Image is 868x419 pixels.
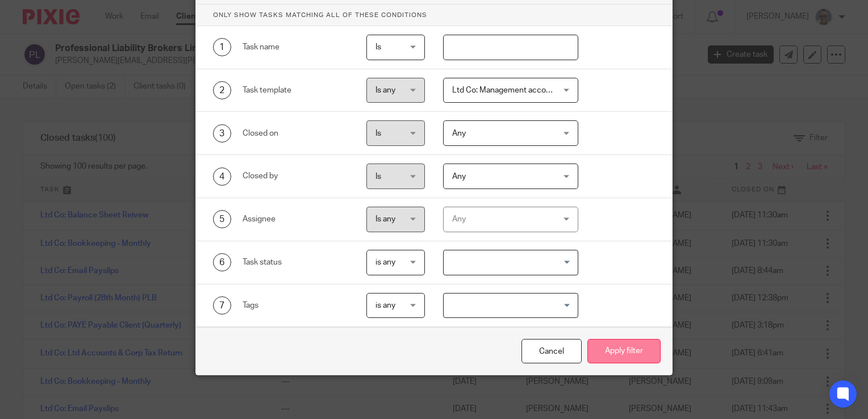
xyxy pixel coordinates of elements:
[375,173,381,181] span: Is
[196,5,672,26] p: Only show tasks matching all of these conditions
[243,300,349,311] div: Tags
[375,129,381,137] span: Is
[375,215,395,223] span: Is any
[587,339,661,363] button: Apply filter
[375,86,395,94] span: Is any
[375,43,381,51] span: Is
[452,129,466,137] span: Any
[445,296,572,316] input: Search for option
[213,296,231,315] div: 7
[243,85,349,96] div: Task template
[243,170,349,182] div: Closed by
[375,301,395,309] span: is any
[452,207,553,231] div: Any
[213,210,231,228] div: 5
[243,128,349,139] div: Closed on
[521,339,582,363] div: Close this dialog window
[445,253,572,273] input: Search for option
[213,124,231,143] div: 3
[243,213,349,225] div: Assignee
[443,250,579,275] div: Search for option
[213,38,231,56] div: 1
[375,258,395,266] span: is any
[243,41,349,53] div: Task name
[213,253,231,271] div: 6
[243,257,349,268] div: Task status
[443,293,579,319] div: Search for option
[452,86,562,94] span: Ltd Co: Management accounts
[213,167,231,186] div: 4
[213,81,231,99] div: 2
[452,173,466,181] span: Any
